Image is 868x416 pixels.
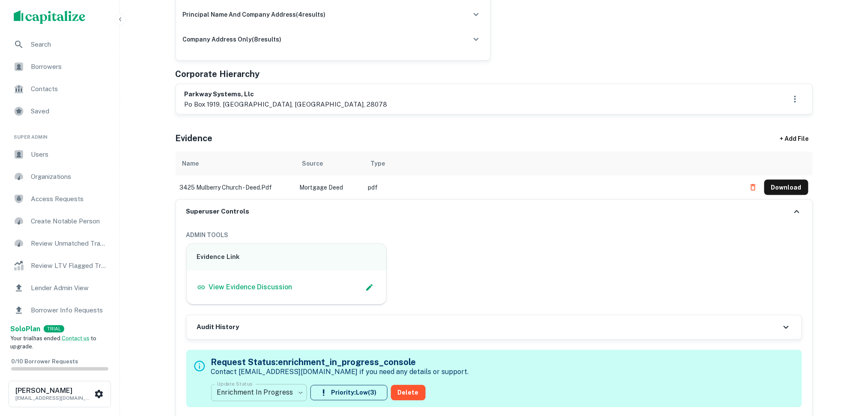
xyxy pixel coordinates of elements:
li: Super Admin [7,123,113,144]
div: Type [371,158,385,169]
span: Access Requests [31,194,107,204]
span: Create Notable Person [31,216,107,226]
span: 0 / 10 Borrower Requests [11,358,78,365]
p: View Evidence Discussion [209,282,292,293]
p: [EMAIL_ADDRESS][DOMAIN_NAME] [15,394,92,402]
p: Contact [EMAIL_ADDRESS][DOMAIN_NAME] if you need any details or support. [211,367,469,377]
label: Update Status [217,380,253,388]
a: View Evidence Discussion [197,282,292,293]
a: Borrowers [7,56,113,77]
td: pdf [364,175,741,199]
h5: Request Status: enrichment_in_progress_console [211,356,469,369]
div: Source [302,158,323,169]
a: Access Requests [7,189,113,209]
a: Users [7,144,113,165]
h6: Superuser Controls [186,207,250,217]
span: Borrower Info Requests [31,305,107,315]
a: SoloPlan [10,324,40,334]
div: Name [182,158,199,169]
a: Review Unmatched Transactions [7,233,113,254]
button: Edit Slack Link [363,281,376,294]
span: Lender Admin View [31,283,107,293]
span: Search [31,39,107,50]
h6: Evidence Link [197,253,376,262]
span: Borrowers [31,62,107,72]
span: Contacts [31,84,107,94]
span: Your trial has ended. to upgrade. [10,335,96,350]
span: Review Unmatched Transactions [31,238,107,249]
h5: Corporate Hierarchy [176,68,260,80]
h5: Evidence [176,132,213,145]
a: Create Notable Person [7,211,113,232]
a: Saved [7,101,113,122]
h6: company address only ( 8 results) [183,35,282,44]
div: Enrichment In Progress [211,381,307,405]
a: Organizations [7,166,113,187]
img: capitalize-logo.png [14,10,86,24]
button: Delete [391,385,426,401]
button: Delete file [746,181,761,194]
div: scrollable content [176,152,813,199]
p: po box 1919, [GEOGRAPHIC_DATA], [GEOGRAPHIC_DATA], 28078 [185,99,388,110]
button: Download [764,180,808,195]
span: Saved [31,106,107,116]
a: Contacts [7,79,113,99]
td: 3425 mulberry church - deed.pdf [176,175,295,199]
strong: Solo Plan [10,325,40,333]
button: [PERSON_NAME][EMAIL_ADDRESS][DOMAIN_NAME] [9,381,111,407]
h6: [PERSON_NAME] [15,387,92,394]
h6: principal name and company address ( 4 results) [183,10,326,19]
div: TRIAL [44,325,64,333]
span: Organizations [31,172,107,182]
th: Type [364,152,741,175]
a: Borrower Info Requests [7,300,113,321]
button: Priority:Low(3) [310,385,388,401]
a: Review LTV Flagged Transactions [7,256,113,276]
th: Name [176,152,295,175]
h6: ADMIN TOOLS [186,231,802,240]
a: Search [7,34,113,55]
h6: parkway systems, llc [185,89,388,99]
td: Mortgage Deed [295,175,364,199]
a: Lender Admin View [7,278,113,298]
h6: Audit History [197,323,239,333]
span: Users [31,149,107,160]
div: + Add File [765,131,825,146]
th: Source [295,152,364,175]
span: Review LTV Flagged Transactions [31,261,107,271]
iframe: Chat Widget [825,348,868,389]
a: Contact us [62,335,89,342]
